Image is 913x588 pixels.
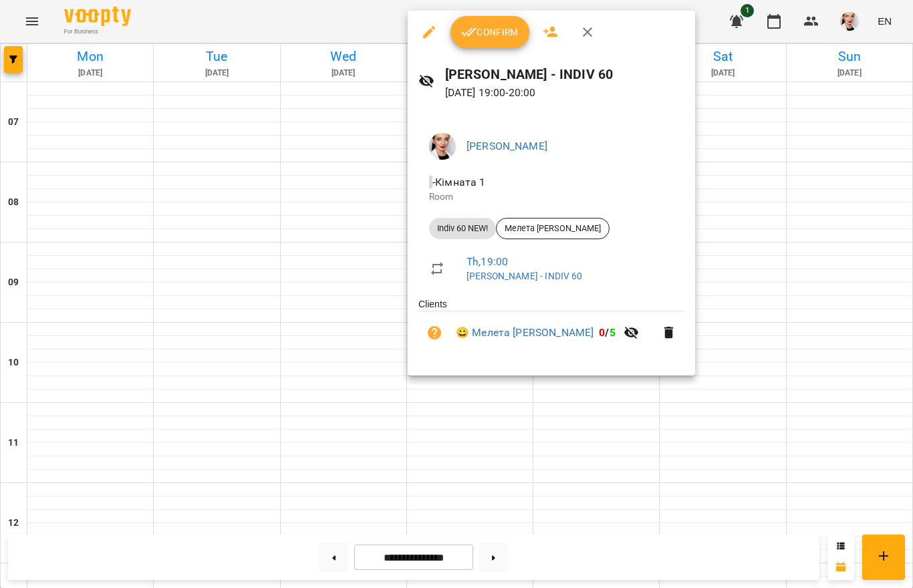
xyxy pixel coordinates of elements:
[496,218,610,239] div: Мелета [PERSON_NAME]
[461,24,519,40] span: Confirm
[429,133,456,160] img: a7f3889b8e8428a109a73121dfefc63d.jpg
[418,317,450,349] button: Unpaid. Bill the attendance?
[429,176,489,188] span: - Кімната 1
[610,326,616,339] span: 5
[429,223,496,235] span: Indiv 60 NEW!
[599,326,615,339] b: /
[450,16,529,48] button: Confirm
[497,223,609,235] span: Мелета [PERSON_NAME]
[429,190,674,204] p: Room
[467,271,583,281] a: [PERSON_NAME] - INDIV 60
[445,64,685,85] h6: [PERSON_NAME] - INDIV 60
[467,255,508,268] a: Th , 19:00
[456,325,594,341] a: 😀 Мелета [PERSON_NAME]
[445,85,685,101] p: [DATE] 19:00 - 20:00
[418,297,684,359] ul: Clients
[599,326,605,339] span: 0
[467,140,547,152] a: [PERSON_NAME]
